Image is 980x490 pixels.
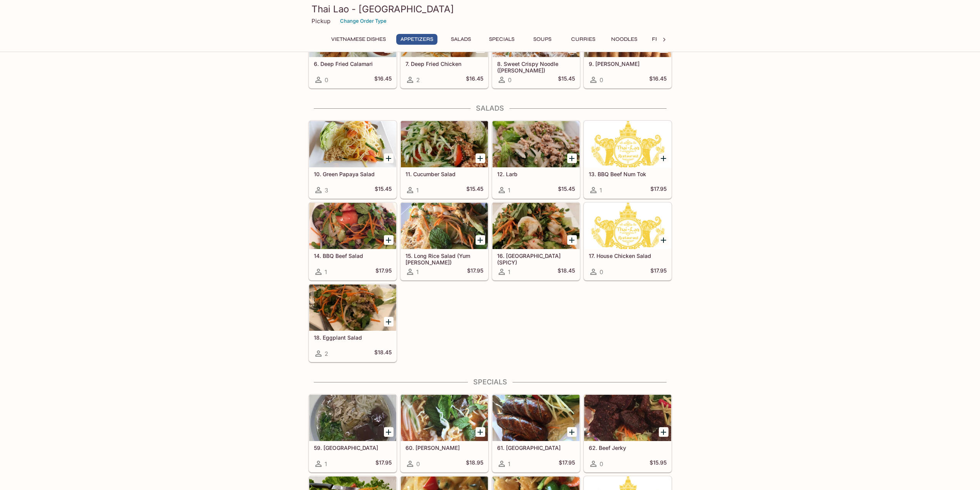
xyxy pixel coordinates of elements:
[374,349,392,358] h5: $18.45
[325,460,327,468] span: 1
[493,11,580,57] div: 8. Sweet Crispy Noodle (Mee-Krob)
[312,17,330,25] p: Pickup
[659,235,668,245] button: Add 17. House Chicken Salad
[401,11,488,57] div: 7. Deep Fried Chicken
[309,285,396,331] div: 18. Eggplant Salad
[589,445,667,451] h5: 62. Beef Jerky
[309,395,396,441] div: 59. Kao Peak
[309,203,396,249] div: 14. BBQ Beef Salad
[648,34,687,45] button: Fried Rice
[584,11,671,57] div: 9. Kung Tod
[384,153,394,163] button: Add 10. Green Papaya Salad
[309,121,397,199] a: 10. Green Papaya Salad3$15.45
[384,235,394,245] button: Add 14. BBQ Beef Salad
[566,34,601,45] button: Curries
[325,76,328,84] span: 0
[493,203,580,249] div: 16. Basil Shrimp Salad (SPICY)
[584,395,671,441] div: 62. Beef Jerky
[444,34,478,45] button: Salads
[314,253,392,259] h5: 14. BBQ Beef Salad
[558,267,575,276] h5: $18.45
[497,253,575,265] h5: 16. [GEOGRAPHIC_DATA] (SPICY)
[374,75,392,84] h5: $16.45
[600,76,603,84] span: 0
[589,253,667,259] h5: 17. House Chicken Salad
[559,459,575,468] h5: $17.95
[396,34,437,45] button: Appetizers
[405,445,483,451] h5: 60. [PERSON_NAME]
[416,187,419,194] span: 1
[492,394,580,472] a: 61. [GEOGRAPHIC_DATA]1$17.95
[607,34,642,45] button: Noodles
[476,153,485,163] button: Add 11. Cucumber Salad
[308,104,672,113] h4: Salads
[567,235,577,245] button: Add 16. Basil Shrimp Salad (SPICY)
[308,378,672,386] h4: Specials
[508,187,510,194] span: 1
[584,121,672,199] a: 13. BBQ Beef Num Tok1$17.95
[312,3,669,15] h3: Thai Lao - [GEOGRAPHIC_DATA]
[405,171,483,177] h5: 11. Cucumber Salad
[492,121,580,199] a: 12. Larb1$15.45
[558,185,575,195] h5: $15.45
[416,460,420,468] span: 0
[508,460,510,468] span: 1
[567,153,577,163] button: Add 12. Larb
[558,75,575,84] h5: $15.45
[309,11,396,57] div: 6. Deep Fried Calamari
[600,268,603,276] span: 0
[375,185,392,195] h5: $15.45
[466,75,483,84] h5: $16.45
[567,427,577,437] button: Add 61. Sai Oua
[384,317,394,327] button: Add 18. Eggplant Salad
[649,75,667,84] h5: $16.45
[476,235,485,245] button: Add 15. Long Rice Salad (Yum Woon Sen)
[309,394,397,472] a: 59. [GEOGRAPHIC_DATA]1$17.95
[375,267,392,276] h5: $17.95
[405,61,483,67] h5: 7. Deep Fried Chicken
[493,121,580,167] div: 12. Larb
[584,394,672,472] a: 62. Beef Jerky0$15.95
[508,268,510,276] span: 1
[584,203,671,249] div: 17. House Chicken Salad
[416,76,420,84] span: 2
[400,394,488,472] a: 60. [PERSON_NAME]0$18.95
[309,284,397,362] a: 18. Eggplant Salad2$18.45
[497,61,575,73] h5: 8. Sweet Crispy Noodle ([PERSON_NAME])
[497,171,575,177] h5: 12. Larb
[401,203,488,249] div: 15. Long Rice Salad (Yum Woon Sen)
[325,268,327,276] span: 1
[400,202,488,280] a: 15. Long Rice Salad (Yum [PERSON_NAME])1$17.95
[650,267,667,276] h5: $17.95
[467,267,483,276] h5: $17.95
[600,460,603,468] span: 0
[466,459,483,468] h5: $18.95
[325,187,328,194] span: 3
[589,171,667,177] h5: 13. BBQ Beef Num Tok
[400,121,488,199] a: 11. Cucumber Salad1$15.45
[314,171,392,177] h5: 10. Green Papaya Salad
[314,334,392,341] h5: 18. Eggplant Salad
[525,34,560,45] button: Soups
[327,34,390,45] button: Vietnamese Dishes
[497,445,575,451] h5: 61. [GEOGRAPHIC_DATA]
[589,61,667,67] h5: 9. [PERSON_NAME]
[584,121,671,167] div: 13. BBQ Beef Num Tok
[584,202,672,280] a: 17. House Chicken Salad0$17.95
[466,185,483,195] h5: $15.45
[493,395,580,441] div: 61. Sai Oua
[508,76,511,84] span: 0
[659,153,668,163] button: Add 13. BBQ Beef Num Tok
[375,459,392,468] h5: $17.95
[314,445,392,451] h5: 59. [GEOGRAPHIC_DATA]
[401,121,488,167] div: 11. Cucumber Salad
[492,202,580,280] a: 16. [GEOGRAPHIC_DATA] (SPICY)1$18.45
[337,15,390,27] button: Change Order Type
[476,427,485,437] button: Add 60. Kao Poon
[405,253,483,265] h5: 15. Long Rice Salad (Yum [PERSON_NAME])
[650,459,667,468] h5: $15.95
[600,187,602,194] span: 1
[384,427,394,437] button: Add 59. Kao Peak
[325,350,328,357] span: 2
[650,185,667,195] h5: $17.95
